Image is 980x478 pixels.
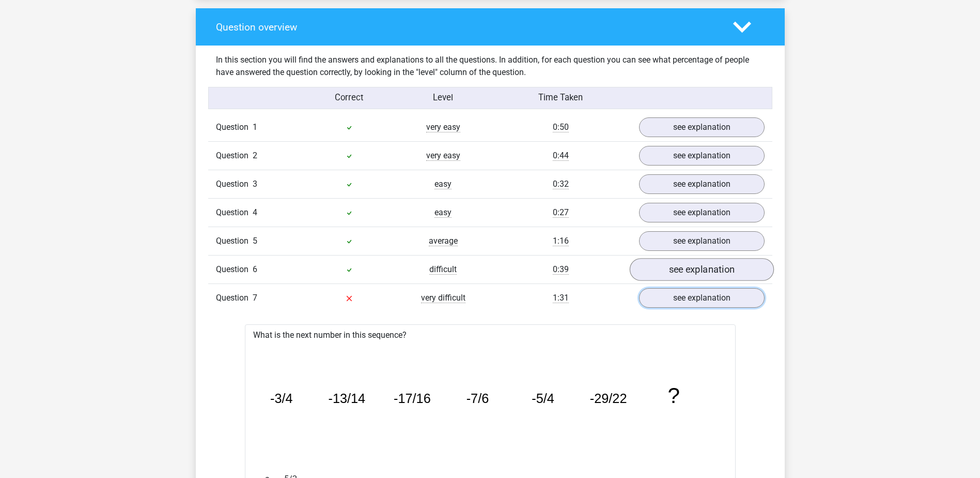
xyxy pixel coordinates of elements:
[553,122,569,132] span: 0:50
[553,236,569,246] span: 1:16
[553,293,569,303] span: 1:31
[216,292,253,304] span: Question
[553,264,569,275] span: 0:39
[216,206,253,219] span: Question
[639,174,765,194] a: see explanation
[589,391,627,406] tspan: -29/22
[426,151,460,161] span: very easy
[426,122,460,132] span: very easy
[434,207,452,218] span: easy
[216,178,253,190] span: Question
[553,179,569,189] span: 0:32
[253,264,257,274] span: 6
[216,21,718,33] h4: Question overview
[639,203,765,222] a: see explanation
[216,235,253,247] span: Question
[328,391,365,406] tspan: -13/14
[253,236,257,246] span: 5
[253,122,257,132] span: 1
[396,92,490,104] div: Level
[216,150,253,162] span: Question
[302,92,396,104] div: Correct
[639,288,765,308] a: see explanation
[253,207,257,217] span: 4
[553,207,569,218] span: 0:27
[216,121,253,133] span: Question
[421,293,465,303] span: very difficult
[208,54,772,79] div: In this section you will find the answers and explanations to all the questions. In addition, for...
[394,391,431,406] tspan: -17/16
[639,117,765,137] a: see explanation
[667,383,679,408] tspan: ?
[429,264,457,275] span: difficult
[253,179,257,189] span: 3
[466,391,489,406] tspan: -7/6
[639,231,765,251] a: see explanation
[639,146,765,166] a: see explanation
[532,391,554,406] tspan: -5/4
[490,92,631,104] div: Time Taken
[216,263,253,276] span: Question
[253,151,257,160] span: 2
[434,179,452,189] span: easy
[429,236,458,246] span: average
[253,293,257,303] span: 7
[629,259,773,281] a: see explanation
[270,391,292,406] tspan: -3/4
[553,151,569,161] span: 0:44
